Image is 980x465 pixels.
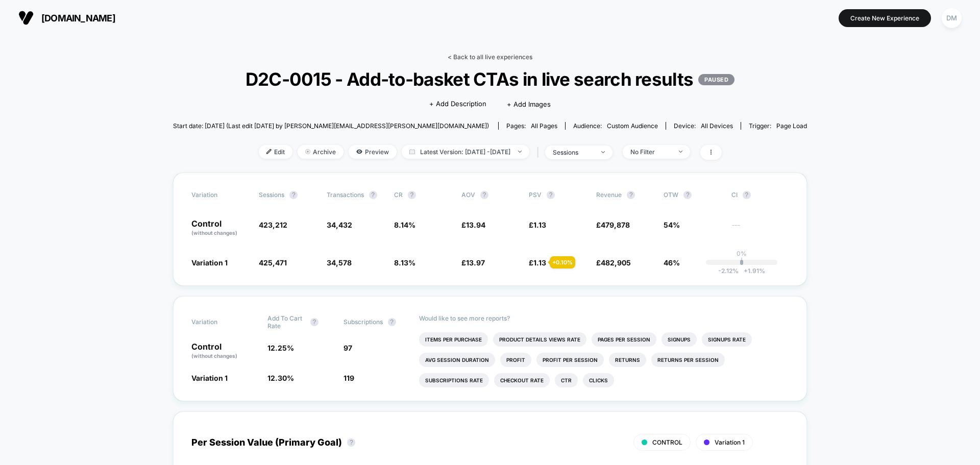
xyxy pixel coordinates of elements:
button: ? [627,191,635,199]
span: 1.13 [533,258,546,267]
span: 479,878 [601,221,630,229]
span: Preview [349,145,397,159]
span: CONTROL [652,438,682,446]
span: Variation 1 [191,258,228,267]
li: Signups [661,332,697,347]
li: Signups Rate [702,332,752,347]
button: ? [480,191,488,199]
span: Latest Version: [DATE] - [DATE] [402,145,529,159]
span: Archive [298,145,344,159]
span: 1.91 % [739,267,765,275]
span: OTW [664,191,720,199]
span: 1.13 [533,221,546,229]
button: ? [408,191,416,199]
img: calendar [409,149,415,154]
span: £ [461,221,485,229]
li: Clicks [583,373,614,387]
span: + Add Images [507,100,551,108]
button: ? [369,191,377,199]
span: | [534,145,545,160]
span: 13.97 [466,258,485,267]
li: Pages Per Session [592,332,656,347]
button: ? [289,191,298,199]
span: (without changes) [191,230,237,236]
button: ? [310,318,318,326]
li: Product Details Views Rate [493,332,586,347]
li: Avg Session Duration [419,353,495,367]
div: + 0.10 % [550,256,575,268]
li: Items Per Purchase [419,332,488,347]
span: 54% [664,221,680,229]
li: Checkout Rate [494,373,550,387]
span: 482,905 [601,258,631,267]
li: Profit [500,353,531,367]
span: £ [529,258,546,267]
button: [DOMAIN_NAME] [15,10,118,26]
span: £ [596,221,630,229]
span: 34,578 [327,258,352,267]
div: Audience: [573,122,658,130]
span: Device: [666,122,741,130]
span: 8.13 % [394,258,415,267]
span: 423,212 [259,221,287,229]
span: 12.30 % [267,374,294,382]
span: + Add Description [429,99,486,109]
span: £ [529,221,546,229]
p: | [741,257,743,265]
span: CR [394,191,403,199]
span: 34,432 [327,221,352,229]
span: Transactions [327,191,364,199]
span: 13.94 [466,221,485,229]
span: Edit [259,145,292,159]
span: Start date: [DATE] (Last edit [DATE] by [PERSON_NAME][EMAIL_ADDRESS][PERSON_NAME][DOMAIN_NAME]) [173,122,489,130]
li: Profit Per Session [536,353,604,367]
img: end [679,151,682,153]
button: DM [939,8,965,29]
span: Sessions [259,191,284,199]
button: ? [347,438,355,447]
span: Variation 1 [715,438,745,446]
span: -2.12 % [718,267,739,275]
span: D2C-0015 - Add-to-basket CTAs in live search results [205,68,775,90]
img: end [305,149,310,154]
span: 12.25 % [267,344,294,352]
img: end [601,151,605,153]
p: 0% [737,250,747,257]
img: Visually logo [18,10,34,26]
span: Variation [191,191,248,199]
span: £ [461,258,485,267]
img: edit [266,149,272,154]
button: ? [547,191,555,199]
div: No Filter [630,148,671,156]
span: 46% [664,258,680,267]
li: Subscriptions Rate [419,373,489,387]
span: 8.14 % [394,221,415,229]
span: Variation [191,314,248,330]
li: Returns Per Session [651,353,725,367]
span: 97 [344,344,352,352]
li: Returns [609,353,646,367]
span: Add To Cart Rate [267,314,305,330]
span: 119 [344,374,354,382]
span: Variation 1 [191,374,228,382]
span: all pages [531,122,557,130]
p: Control [191,342,257,360]
span: Page Load [776,122,807,130]
span: AOV [461,191,475,199]
a: < Back to all live experiences [448,53,532,61]
span: --- [731,222,789,237]
span: PSV [529,191,542,199]
span: £ [596,258,631,267]
button: ? [743,191,751,199]
span: Revenue [596,191,622,199]
p: Would like to see more reports? [419,314,788,322]
div: sessions [553,149,594,156]
button: ? [683,191,692,199]
button: ? [388,318,396,326]
span: + [744,267,748,275]
span: (without changes) [191,353,237,359]
span: [DOMAIN_NAME] [41,13,115,23]
button: Create New Experience [839,9,931,27]
p: Control [191,219,249,237]
span: Subscriptions [344,318,383,326]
